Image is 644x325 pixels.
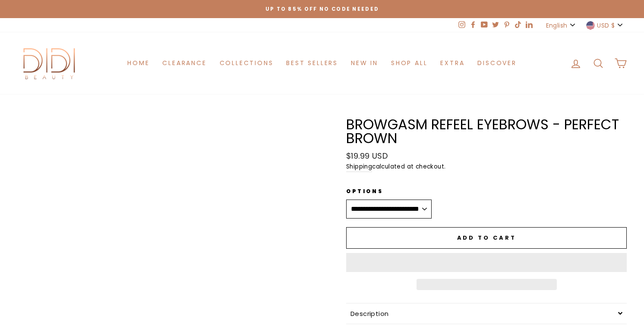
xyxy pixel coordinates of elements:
[546,21,567,30] span: English
[346,187,432,195] label: Options
[265,6,379,12] span: Up to 85% off NO CODE NEEDED
[17,45,82,81] img: Didi Beauty Co.
[121,55,156,71] a: Home
[346,162,372,172] a: Shipping
[121,55,523,71] ul: Primary
[213,55,280,71] a: Collections
[457,234,516,242] span: Add to cart
[346,118,627,146] h1: Browgasm Refeel Eyebrows - Perfect Brown
[471,55,523,71] a: Discover
[346,162,627,172] small: calculated at checkout.
[280,55,344,71] a: Best Sellers
[584,18,627,32] button: USD $
[346,227,627,249] button: Add to cart
[385,55,434,71] a: Shop All
[350,309,388,318] span: Description
[543,18,579,32] button: English
[597,21,615,30] span: USD $
[346,150,388,161] span: $19.99 USD
[344,55,385,71] a: New in
[434,55,471,71] a: Extra
[156,55,213,71] a: Clearance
